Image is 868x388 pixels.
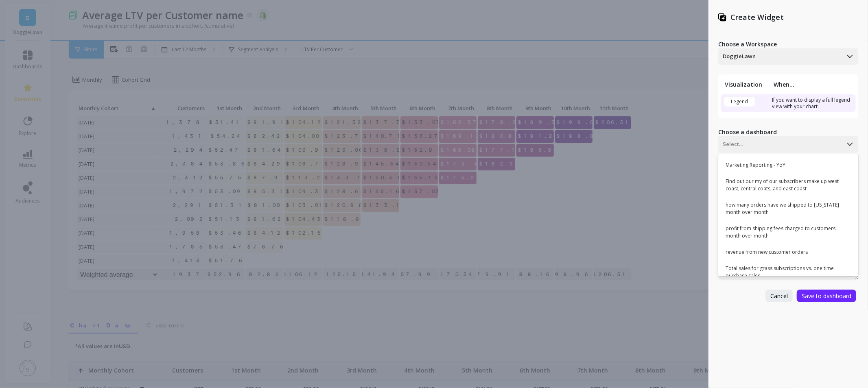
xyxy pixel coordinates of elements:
[770,81,856,88] th: When...
[718,128,858,136] label: Choose a dashboard
[770,94,856,112] td: If you want to display a full legend view with your chart.
[765,290,793,302] button: Cancel
[721,262,854,283] div: Total sales for grass subscriptions vs. one time purchase sales
[721,198,854,219] div: how many orders have we shipped to [US_STATE] month over month
[721,174,854,196] div: Find out our my of our subscribers make up west coast, central coats, and east coast
[770,292,788,300] span: Cancel
[721,81,770,88] th: Visualization
[797,290,856,302] button: Save to dashboard
[721,158,854,172] div: Marketing Reporting - YoY
[730,12,784,22] p: Create Widget
[721,222,854,243] div: profit from shipping fees charged to customers month over month
[802,292,851,300] span: Save to dashboard
[724,97,755,107] div: Legend
[721,245,854,259] div: revenue from new customer orders
[718,40,858,48] label: Choose a Workspace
